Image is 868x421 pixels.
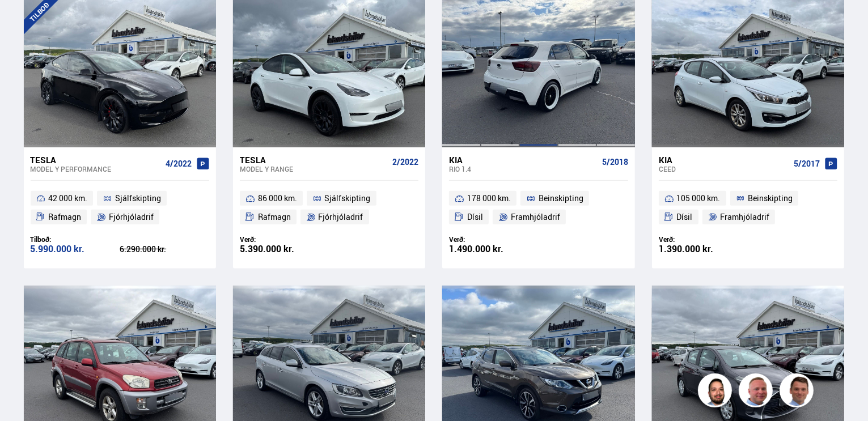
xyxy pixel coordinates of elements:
img: siFngHWaQ9KaOqBr.png [740,375,774,409]
span: 86 000 km. [258,192,297,205]
div: Verð: [449,235,539,244]
span: 178 000 km. [467,192,511,205]
div: 5.990.000 kr. [31,244,120,254]
div: Rio 1.4 [449,165,597,173]
span: Sjálfskipting [115,192,161,205]
span: Dísil [677,210,693,224]
div: Verð: [240,235,329,244]
span: Fjórhjóladrif [319,210,363,224]
span: Framhjóladrif [511,210,560,224]
span: Framhjóladrif [720,210,769,224]
span: Rafmagn [48,210,81,224]
a: Tesla Model Y PERFORMANCE 4/2022 42 000 km. Sjálfskipting Rafmagn Fjórhjóladrif Tilboð: 5.990.000... [24,147,216,269]
span: Beinskipting [539,192,583,205]
div: Ceed [659,165,789,173]
div: Tesla [31,155,161,165]
div: 5.390.000 kr. [240,244,329,254]
a: Kia Rio 1.4 5/2018 178 000 km. Beinskipting Dísil Framhjóladrif Verð: 1.490.000 kr. [442,147,634,269]
div: Model Y RANGE [240,165,388,173]
img: FbJEzSuNWCJXmdc-.webp [781,375,815,409]
span: 2/2022 [392,158,418,167]
a: Tesla Model Y RANGE 2/2022 86 000 km. Sjálfskipting Rafmagn Fjórhjóladrif Verð: 5.390.000 kr. [233,147,425,269]
span: Dísil [467,210,483,224]
a: Kia Ceed 5/2017 105 000 km. Beinskipting Dísil Framhjóladrif Verð: 1.390.000 kr. [652,147,844,269]
span: Rafmagn [258,210,291,224]
span: 4/2022 [166,159,192,168]
div: Verð: [659,235,748,244]
span: Sjálfskipting [325,192,371,205]
div: Tilboð: [31,235,120,244]
span: 5/2017 [794,159,820,168]
img: nhp88E3Fdnt1Opn2.png [700,375,734,409]
span: 42 000 km. [48,192,87,205]
span: 105 000 km. [677,192,721,205]
span: Beinskipting [748,192,793,205]
div: Model Y PERFORMANCE [31,165,161,173]
div: 1.390.000 kr. [659,244,748,254]
div: 6.290.000 kr. [120,245,209,253]
button: Open LiveChat chat widget [9,5,43,39]
span: 5/2018 [602,158,628,167]
div: Tesla [240,155,388,165]
div: 1.490.000 kr. [449,244,539,254]
div: Kia [449,155,597,165]
div: Kia [659,155,789,165]
span: Fjórhjóladrif [109,210,154,224]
